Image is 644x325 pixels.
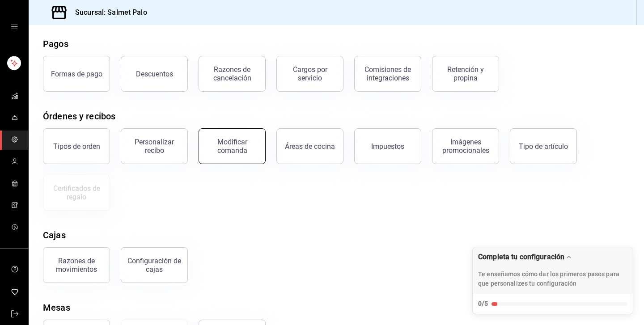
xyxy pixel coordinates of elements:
button: Configuración de cajas [121,247,188,283]
div: Completa tu configuración [472,247,633,314]
div: Imágenes promocionales [438,138,493,155]
p: Te enseñamos cómo dar los primeros pasos para que personalizes tu configuración [478,270,627,288]
div: Cargos por servicio [282,65,338,82]
button: Personalizar recibo [121,128,188,164]
div: Drag to move checklist [473,247,633,294]
button: Retención y propina [432,56,499,92]
div: Formas de pago [51,70,102,78]
button: Impuestos [354,128,421,164]
button: Imágenes promocionales [432,128,499,164]
button: Descuentos [121,56,188,92]
button: Tipos de orden [43,128,110,164]
div: Comisiones de integraciones [360,65,415,82]
button: Modificar comanda [199,128,266,164]
button: Razones de movimientos [43,247,110,283]
div: Modificar comanda [204,138,260,155]
button: Razones de cancelación [199,56,266,92]
div: Retención y propina [438,65,493,82]
div: Certificados de regalo [49,184,104,201]
div: Mesas [43,301,70,314]
div: Razones de cancelación [204,65,260,82]
button: open drawer [11,23,18,30]
div: Tipo de artículo [519,142,568,151]
div: Tipos de orden [53,142,100,151]
button: Comisiones de integraciones [354,56,421,92]
div: Personalizar recibo [127,138,182,155]
div: Razones de movimientos [49,257,104,274]
button: Cargos por servicio [276,56,343,92]
div: Cajas [43,228,66,242]
div: Configuración de cajas [127,257,182,274]
div: Descuentos [136,70,173,78]
button: Áreas de cocina [276,128,343,164]
div: Completa tu configuración [478,253,564,261]
button: Tipo de artículo [510,128,577,164]
button: Certificados de regalo [43,175,110,211]
div: Pagos [43,37,68,51]
button: Formas de pago [43,56,110,92]
h3: Sucursal: Salmet Palo [68,7,147,18]
div: Áreas de cocina [285,142,335,151]
button: Expand Checklist [473,247,633,314]
div: 0/5 [478,299,488,308]
div: Impuestos [371,142,404,151]
div: Órdenes y recibos [43,110,115,123]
